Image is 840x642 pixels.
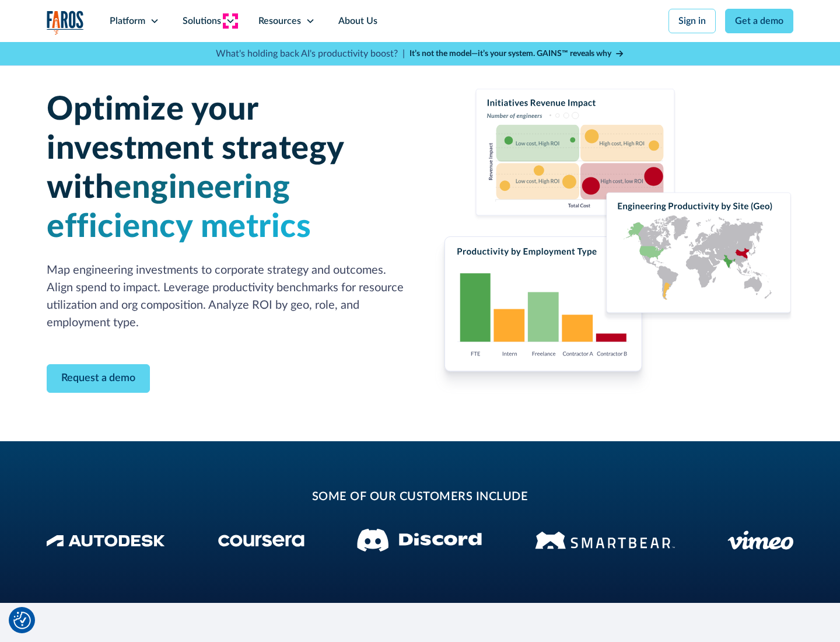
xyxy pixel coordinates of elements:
a: Get a demo [725,9,793,33]
img: Autodesk Logo [47,535,165,547]
p: Map engineering investments to corporate strategy and outcomes. Align spend to impact. Leverage p... [47,261,406,332]
a: It’s not the model—it’s your system. GAINS™ reveals why [409,48,624,60]
div: Solutions [183,14,221,28]
h2: some of our customers include [140,488,700,505]
img: Coursera Logo [218,535,304,547]
button: Cookie Settings [13,612,31,629]
p: What's holding back AI's productivity boost? | [216,47,405,61]
img: Charts displaying initiatives revenue impact, productivity by employment type and engineering pro... [434,89,793,395]
a: Sign in [668,9,716,33]
img: Discord logo [357,529,482,552]
img: Vimeo logo [727,531,793,550]
img: Revisit consent button [13,612,31,629]
div: Resources [258,14,301,28]
img: Smartbear Logo [535,529,675,551]
strong: It’s not the model—it’s your system. GAINS™ reveals why [409,50,611,58]
span: engineering efficiency metrics [47,172,311,243]
div: Platform [110,14,145,28]
a: Contact Modal [47,364,150,393]
h1: Optimize your investment strategy with [47,90,406,247]
a: home [47,11,84,34]
img: Logo of the analytics and reporting company Faros. [47,11,84,34]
